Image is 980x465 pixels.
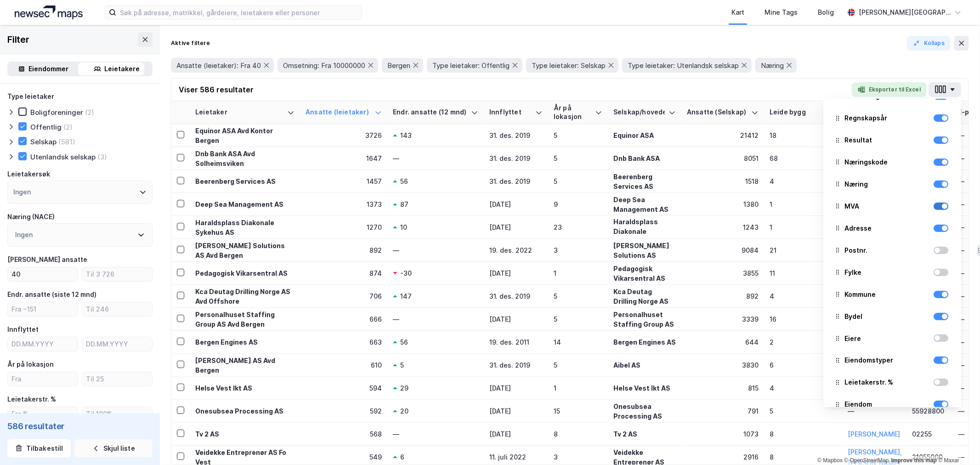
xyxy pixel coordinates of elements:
div: 4 [770,291,837,301]
div: 4 [770,176,837,186]
input: Fra % [8,407,78,421]
div: 1 [554,268,602,278]
input: Til 25 [82,372,152,386]
div: [DATE] [489,268,543,278]
div: Deep Sea Management AS [613,195,676,214]
div: Innflyttet [489,108,532,117]
div: Pedagogisk Vikarsentral AS [613,264,676,283]
div: 29 [400,383,408,393]
div: 666 [306,314,382,324]
input: Søk på adresse, matrikkel, gårdeiere, leietakere eller personer [116,6,362,19]
div: 644 [687,337,759,347]
div: Onesubsea Processing AS [613,402,676,421]
div: Kca Deutag Drilling Norge AS Avd Offshore [195,287,295,306]
div: Leide bygg [770,108,826,117]
div: 892 [687,291,759,301]
button: Eksporter til Excel [852,82,927,97]
div: 31. des. 2019 [489,153,543,163]
div: Eiere [831,329,954,349]
div: 874 [306,268,382,278]
div: Tv 2 AS [613,429,676,439]
div: 16 [770,314,837,324]
div: 21 [770,245,837,255]
div: 5 [554,130,602,140]
div: 10 [400,222,407,232]
div: 6 [400,452,404,462]
div: Postnr. [844,245,867,256]
div: 5 [770,406,837,416]
div: [PERSON_NAME] Solutions AS Avd Bergen [195,241,295,260]
div: [DATE] [489,383,543,393]
div: Beerenberg Services AS [613,172,676,191]
button: Skjul liste [74,439,153,458]
div: Leietaker [195,108,283,117]
div: — [393,153,478,163]
div: (2) [63,123,73,131]
span: Type leietaker: Utenlandsk selskap [628,61,739,70]
div: Kommune [831,284,954,305]
div: Eiendomstyper [831,350,954,370]
div: Næring [831,174,954,194]
div: Eiendomstyper [844,355,893,366]
div: (581) [58,137,75,146]
a: Improve this map [891,457,937,464]
div: 8 [770,452,837,462]
div: Fylke [831,262,954,283]
div: Kommune [844,289,876,300]
div: 791 [687,406,759,416]
div: Helse Vest Ikt AS [613,383,676,393]
div: 02255 [912,429,947,439]
div: Offentlig [30,123,62,131]
div: Boligforeninger [30,108,83,117]
div: Kart [731,7,744,18]
div: Leietakerstr. % [7,394,56,405]
div: 55928800 [912,406,947,416]
div: Beerenberg Services AS [195,176,295,186]
div: 892 [306,245,382,255]
span: Omsetning: Fra 10000000 [283,61,365,70]
div: Resultat [831,130,954,150]
input: Til 3 726 [82,267,152,281]
div: 31. des. 2019 [489,291,543,301]
button: Tilbakestill [7,439,71,458]
button: Kollaps [907,36,951,51]
div: Næringskode [844,157,888,168]
input: DD.MM.YYYY [82,337,152,351]
div: Deep Sea Management AS [195,199,295,209]
div: 31. des. 2019 [489,130,543,140]
div: [DATE] [489,222,543,232]
div: År på lokasjon [554,104,591,121]
div: 1380 [687,199,759,209]
div: — [393,245,478,255]
div: 1518 [687,176,759,186]
div: 3 [554,452,602,462]
div: [DATE] [489,429,543,439]
div: 23 [554,222,602,232]
div: Equinor ASA Avd Kontor Bergen [195,126,295,145]
div: Regnskapsår [844,113,887,124]
div: 31. des. 2019 [489,176,543,186]
div: 8 [770,429,837,439]
div: — [393,429,478,439]
div: -30 [400,268,412,278]
div: Næring (NACE) [7,211,55,222]
div: 1373 [306,199,382,209]
div: 5 [554,291,602,301]
div: Selskap/hovedenhet [613,108,665,117]
div: 147 [400,291,412,301]
input: Fra −151 [8,302,78,316]
div: 3726 [306,130,382,140]
div: Bolig [818,7,834,18]
div: [DATE] [489,199,543,209]
div: Bergen Engines AS [613,337,676,347]
div: — [848,406,901,416]
div: Personalhuset Staffing Group AS [613,310,676,329]
div: Dnb Bank ASA Avd Solheimsviken [195,149,295,168]
div: Regnskapsår [831,108,954,128]
div: 610 [306,360,382,370]
div: Onesubsea Processing AS [195,406,295,416]
div: 21412 [687,130,759,140]
div: 815 [687,383,759,393]
input: Fra [8,372,78,386]
div: 68 [770,153,837,163]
